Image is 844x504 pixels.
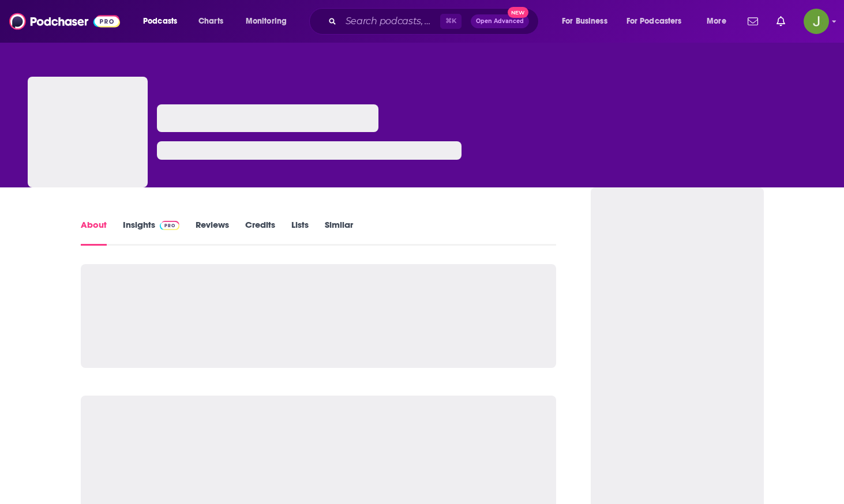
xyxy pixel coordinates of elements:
[135,12,192,31] button: open menu
[699,12,741,31] button: open menu
[804,9,829,34] span: Logged in as jon47193
[246,13,287,29] span: Monitoring
[198,13,223,29] span: Charts
[196,219,229,246] a: Reviews
[562,13,607,29] span: For Business
[471,14,529,28] button: Open AdvancedNew
[476,18,524,24] span: Open Advanced
[619,12,699,31] button: open menu
[440,14,462,29] span: ⌘ K
[81,219,107,246] a: About
[325,219,353,246] a: Similar
[554,12,622,31] button: open menu
[238,12,302,31] button: open menu
[804,9,829,34] img: User Profile
[160,221,180,230] img: Podchaser Pro
[245,219,275,246] a: Credits
[9,10,120,32] img: Podchaser - Follow, Share and Rate Podcasts
[508,7,528,18] span: New
[291,219,309,246] a: Lists
[191,12,230,31] a: Charts
[320,8,550,35] div: Search podcasts, credits, & more...
[743,12,763,31] a: Show notifications dropdown
[341,12,440,31] input: Search podcasts, credits, & more...
[123,219,180,246] a: InsightsPodchaser Pro
[143,13,177,29] span: Podcasts
[627,13,682,29] span: For Podcasters
[804,9,829,34] button: Show profile menu
[772,12,790,31] a: Show notifications dropdown
[707,13,726,29] span: More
